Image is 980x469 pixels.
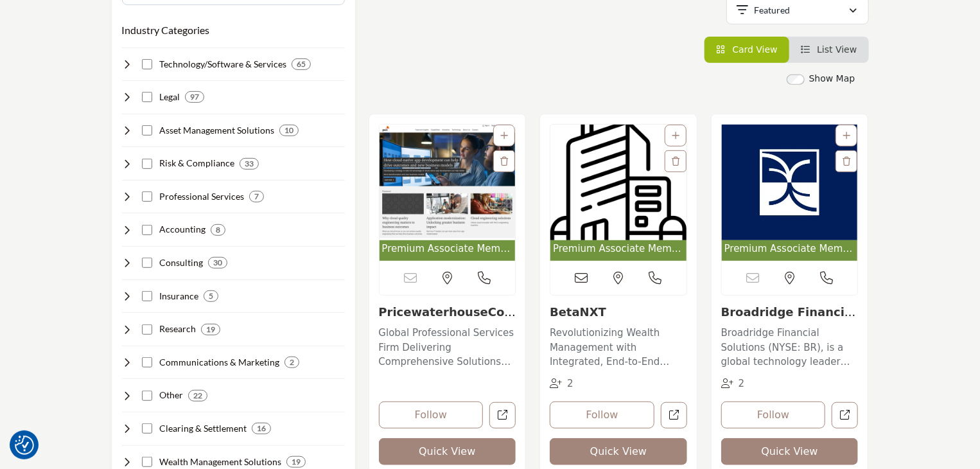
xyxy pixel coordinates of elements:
b: 7 [254,192,259,201]
input: Select Wealth Management Solutions checkbox [142,457,152,467]
button: Follow [379,402,484,429]
h4: Research: Conducting market, financial, economic, and industry research for securities industry p... [159,323,196,335]
a: View List [801,44,857,55]
input: Select Risk & Compliance checkbox [142,159,152,169]
div: 16 Results For Clearing & Settlement [252,423,271,434]
b: 16 [257,424,266,433]
h3: Broadridge Financial Solutions, Inc. [721,305,859,319]
div: 65 Results For Technology/Software & Services [292,58,311,70]
h4: Clearing & Settlement: Facilitating the efficient processing, clearing, and settlement of securit... [159,422,247,435]
span: Premium Associate Member [382,242,513,256]
a: Open Listing in new tab [722,125,858,261]
input: Select Communications & Marketing checkbox [142,357,152,367]
div: 97 Results For Legal [185,91,204,103]
span: List View [817,44,857,55]
input: Select Research checkbox [142,324,152,335]
a: Revolutionizing Wealth Management with Integrated, End-to-End Solutions Situated at the forefront... [550,323,687,369]
h4: Insurance: Offering insurance solutions to protect securities industry firms from various risks. [159,290,198,303]
h4: Other: Encompassing various other services and organizations supporting the securities industry e... [159,389,183,402]
div: 19 Results For Wealth Management Solutions [286,456,306,468]
div: Followers [550,376,573,391]
img: PricewaterhouseCoopers LLP [380,125,516,240]
a: Open betanxt in new tab [661,402,687,429]
h3: BetaNXT [550,305,687,319]
button: Follow [721,402,826,429]
div: 10 Results For Asset Management Solutions [279,125,299,136]
h4: Legal: Providing legal advice, compliance support, and litigation services to securities industry... [159,91,180,103]
p: Broadridge Financial Solutions (NYSE: BR), is a global technology leader with the trusted experti... [721,326,859,369]
span: 2 [739,378,745,389]
div: Followers [721,376,745,391]
span: Premium Associate Member [553,242,684,256]
img: BetaNXT [550,125,687,240]
h4: Professional Services: Delivering staffing, training, and outsourcing services to support securit... [159,190,244,203]
img: Revisit consent button [15,436,34,455]
input: Select Legal checkbox [142,92,152,102]
a: Open broadridge-financial-solutions-inc in new tab [832,402,858,429]
p: Featured [754,4,790,17]
h4: Technology/Software & Services: Developing and implementing technology solutions to support secur... [159,58,286,71]
input: Select Clearing & Settlement checkbox [142,423,152,434]
button: Follow [550,402,654,429]
h4: Risk & Compliance: Helping securities industry firms manage risk, ensure compliance, and prevent ... [159,157,234,170]
a: PricewaterhouseCoope... [379,305,516,333]
img: Broadridge Financial Solutions, Inc. [722,125,858,240]
div: 7 Results For Professional Services [249,191,264,202]
b: 30 [213,258,222,267]
a: Add To List [500,130,508,141]
a: Broadridge Financial... [721,305,856,333]
div: 33 Results For Risk & Compliance [240,158,259,170]
h4: Asset Management Solutions: Offering investment strategies, portfolio management, and performance... [159,124,274,137]
input: Select Technology/Software & Services checkbox [142,59,152,69]
a: Broadridge Financial Solutions (NYSE: BR), is a global technology leader with the trusted experti... [721,323,859,369]
span: Premium Associate Member [724,242,855,256]
a: Open Listing in new tab [550,125,687,261]
p: Global Professional Services Firm Delivering Comprehensive Solutions for Financial Institutions P... [379,326,516,369]
b: 5 [209,292,213,301]
h4: Consulting: Providing strategic, operational, and technical consulting services to securities ind... [159,256,203,269]
input: Select Asset Management Solutions checkbox [142,125,152,136]
b: 2 [290,358,294,367]
div: 19 Results For Research [201,324,220,335]
h3: PricewaterhouseCoopers LLP [379,305,516,319]
input: Select Insurance checkbox [142,291,152,301]
b: 8 [216,226,220,234]
a: Open Listing in new tab [380,125,516,261]
b: 22 [193,391,202,400]
input: Select Consulting checkbox [142,258,152,268]
div: 22 Results For Other [188,390,207,402]
a: Open pricewaterhousecoopers-llp in new tab [489,402,516,429]
button: Industry Categories [122,22,210,38]
button: Consent Preferences [15,436,34,455]
b: 10 [284,126,293,135]
input: Select Professional Services checkbox [142,191,152,202]
h4: Wealth Management Solutions: Providing comprehensive wealth management services to high-net-worth... [159,456,281,468]
span: 2 [567,378,573,389]
div: 5 Results For Insurance [204,290,218,302]
li: List View [789,37,869,63]
div: 8 Results For Accounting [211,224,225,236]
div: 30 Results For Consulting [208,257,227,269]
button: Quick View [550,438,687,465]
button: Quick View [721,438,859,465]
span: Card View [732,44,777,55]
b: 65 [297,60,306,69]
a: Add To List [843,130,850,141]
a: View Card [716,44,778,55]
label: Show Map [809,72,855,85]
input: Select Other checkbox [142,391,152,401]
b: 97 [190,93,199,102]
a: Global Professional Services Firm Delivering Comprehensive Solutions for Financial Institutions P... [379,323,516,369]
input: Select Accounting checkbox [142,225,152,235]
b: 33 [245,159,254,168]
h4: Accounting: Providing financial reporting, auditing, tax, and advisory services to securities ind... [159,223,206,236]
button: Quick View [379,438,516,465]
p: Revolutionizing Wealth Management with Integrated, End-to-End Solutions Situated at the forefront... [550,326,687,369]
b: 19 [292,457,301,466]
h4: Communications & Marketing: Delivering marketing, public relations, and investor relations servic... [159,356,279,369]
a: Add To List [672,130,679,141]
li: Card View [704,37,789,63]
a: BetaNXT [550,305,606,319]
div: 2 Results For Communications & Marketing [284,357,299,368]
